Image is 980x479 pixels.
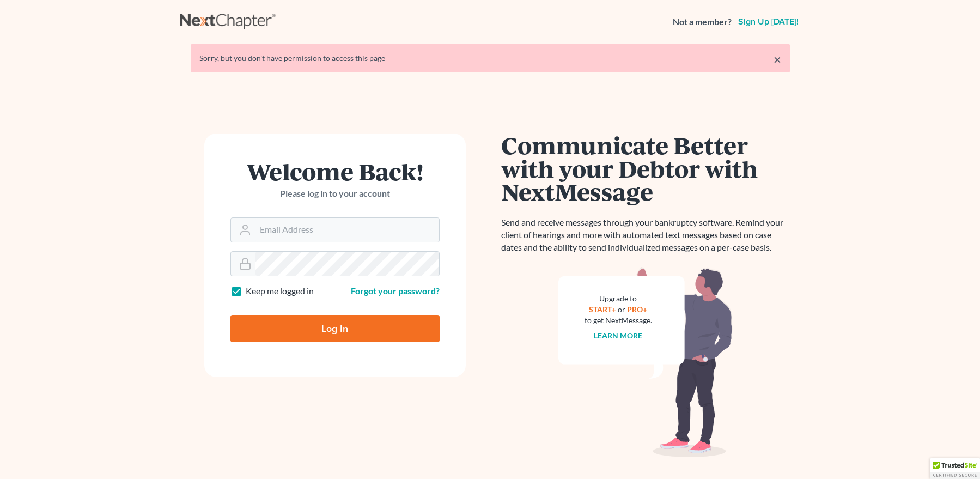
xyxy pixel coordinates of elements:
a: PRO+ [627,305,647,314]
p: Please log in to your account [230,187,440,200]
div: TrustedSite Certified [930,458,980,479]
a: START+ [589,305,616,314]
div: to get NextMessage. [585,315,652,326]
label: Keep me logged in [246,285,314,298]
strong: Not a member? [673,16,732,28]
a: Learn more [594,331,642,340]
h1: Communicate Better with your Debtor with NextMessage [501,134,790,203]
p: Send and receive messages through your bankruptcy software. Remind your client of hearings and mo... [501,216,790,254]
div: Sorry, but you don't have permission to access this page [199,53,781,64]
a: Forgot your password? [351,286,440,296]
a: Sign up [DATE]! [736,17,801,26]
input: Log In [230,315,440,342]
input: Email Address [255,218,439,242]
h1: Welcome Back! [230,160,440,183]
span: or [618,305,625,314]
div: Upgrade to [585,293,652,304]
a: × [774,53,781,66]
img: nextmessage_bg-59042aed3d76b12b5cd301f8e5b87938c9018125f34e5fa2b7a6b67550977c72.svg [558,267,733,458]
